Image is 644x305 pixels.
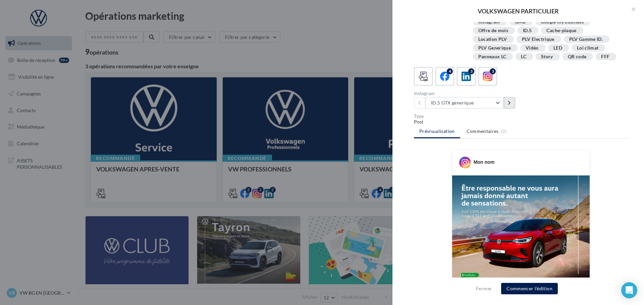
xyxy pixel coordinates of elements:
[414,91,518,96] div: Instagram
[473,285,495,293] button: Fermer
[522,37,554,42] div: PLV Electrique
[569,37,603,42] div: PLV Gamme ID.
[515,19,526,24] div: GMB
[546,28,576,33] div: Cache-plaque
[501,129,507,134] span: (0)
[447,68,453,74] div: 4
[501,283,558,294] button: Commencer l'édition
[568,54,586,59] div: QR code
[577,46,599,51] div: Loi climat
[521,54,526,59] div: LC
[478,37,507,42] div: Location PLV
[541,19,584,24] div: Google my business
[523,28,532,33] div: ID.5
[601,54,609,59] div: FFF
[474,159,494,165] div: Mon nom
[467,128,499,135] span: Commentaires
[425,97,504,108] button: ID.5 GTX generique
[526,46,539,51] div: Vidéo
[478,19,500,24] div: Instagram
[478,54,506,59] div: Panneaux LC
[478,46,511,51] div: PLV Generique
[478,28,508,33] div: Offre de mois
[414,119,628,125] div: Post
[553,46,562,51] div: LED
[490,68,496,74] div: 3
[403,8,633,14] div: VOLKSWAGEN PARTICULIER
[414,114,628,119] div: Type
[468,68,474,74] div: 3
[621,282,637,298] div: Open Intercom Messenger
[541,54,553,59] div: Story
